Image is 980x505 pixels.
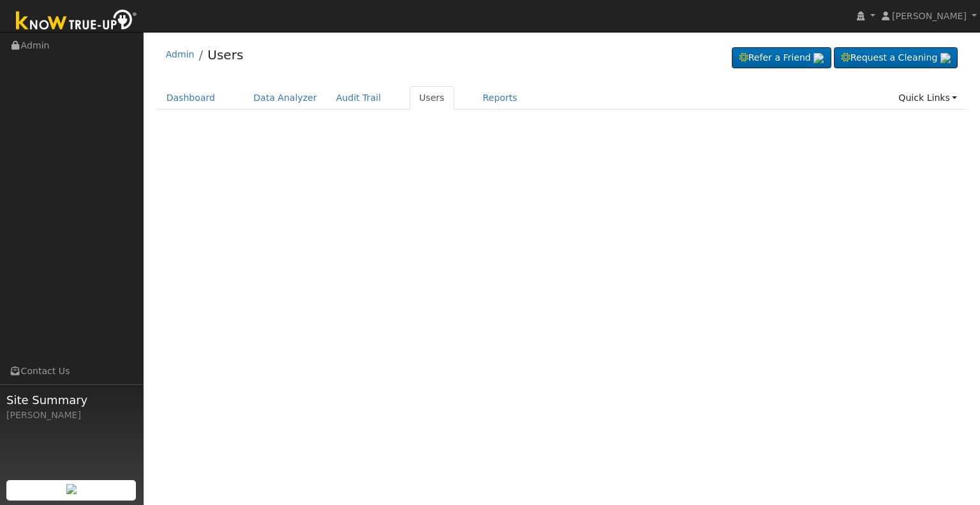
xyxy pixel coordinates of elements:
div: [PERSON_NAME] [6,409,137,422]
a: Dashboard [157,86,225,110]
span: Site Summary [6,391,137,409]
a: Users [410,86,454,110]
a: Users [207,47,243,63]
a: Refer a Friend [732,47,831,69]
a: Data Analyzer [244,86,327,110]
a: Reports [473,86,527,110]
img: retrieve [940,53,951,63]
a: Audit Trail [327,86,390,110]
a: Request a Cleaning [834,47,958,69]
img: Know True-Up [10,7,144,36]
img: retrieve [66,484,77,494]
span: [PERSON_NAME] [892,11,967,21]
a: Quick Links [889,86,967,110]
img: retrieve [813,53,824,63]
a: Admin [166,49,195,59]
